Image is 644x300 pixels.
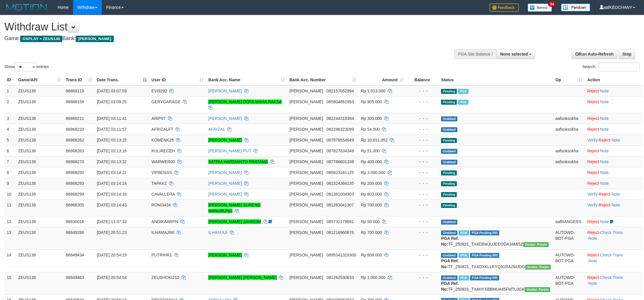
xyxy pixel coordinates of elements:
a: Verify [587,203,597,207]
a: AFRIZAL [208,127,225,132]
td: · [585,178,643,189]
td: ZEUS138 [16,96,63,113]
span: Copy 085732179681 to clipboard [326,219,354,224]
span: 86849434 [66,253,84,257]
a: Reject [599,192,610,196]
th: Status [439,75,553,85]
span: Pending [441,192,457,197]
a: Check Trans [600,253,623,257]
span: 86849286 [66,230,84,235]
td: aafsoksokha [553,124,585,135]
span: [PERSON_NAME] [76,36,113,42]
span: [DATE] 20:51:23 [97,230,127,235]
span: Pending [441,203,457,208]
td: TF_250831_TX4OXKLLKYQ91RA2WJDG [439,249,553,272]
b: PGA Ref. No: [441,281,459,292]
a: Note [600,99,609,104]
span: [DATE] 03:07:59 [97,89,127,93]
td: 11 [4,199,16,216]
a: [PERSON_NAME] ZAHROM [208,219,261,224]
span: 86868299 [66,192,84,196]
span: [DATE] 03:09:25 [97,99,127,104]
span: Pending [441,100,457,105]
span: Copy 085823161125 to clipboard [326,170,354,175]
span: Copy 087827834348 to clipboard [326,149,354,153]
span: Copy 081216960676 to clipboard [326,230,354,235]
span: [PERSON_NAME] [290,170,323,175]
div: - - - [409,99,436,105]
td: · [585,85,643,96]
td: ZEUS138 [16,145,63,156]
td: · [585,156,643,167]
span: Grabbed [441,275,457,280]
span: Pending [441,181,457,186]
a: Reject [599,203,610,207]
td: TF_250831_TX4HYXBBMU445FMTL0GK [439,272,553,294]
span: Copy 085804861953 to clipboard [326,99,354,104]
span: [DATE] 20:54:54 [97,275,127,280]
td: · · [585,135,643,145]
span: GERYGARAGE [151,99,180,104]
span: Rp 700.000 [361,203,382,207]
b: PGA Ref. No: [441,236,459,246]
img: Feedback.jpg [490,4,519,12]
div: - - - [409,126,436,132]
td: 2 [4,96,16,113]
span: ANDIKAARPN [151,219,178,224]
a: Note [600,181,609,186]
img: Button%20Memo.svg [528,4,552,12]
span: 86849463 [66,275,84,280]
div: - - - [409,137,436,143]
span: [DATE] 03:14:22 [97,170,127,175]
span: [PERSON_NAME] [290,253,323,257]
span: [PERSON_NAME] [290,192,323,196]
th: Game/API: activate to sort column ascending [16,75,63,85]
span: [DATE] 03:14:43 [97,203,127,207]
span: PGA Pending [470,253,499,258]
span: Pending [441,89,457,94]
a: Note [600,116,609,121]
th: Action [585,75,643,85]
a: [PERSON_NAME] [208,170,242,175]
span: [DATE] 03:14:33 [97,192,127,196]
a: [PERSON_NAME] [208,89,242,93]
td: 6 [4,145,16,156]
td: 1 [4,85,16,96]
span: 86868262 [66,138,84,142]
span: Grabbed [441,230,457,235]
a: Check Trans [600,275,623,280]
span: 86868305 [66,203,84,207]
a: Note [600,170,609,175]
span: PGA Pending [470,275,499,280]
span: Copy 081262530633 to clipboard [326,275,354,280]
span: [DATE] 03:11:57 [97,127,127,132]
th: Op: activate to sort column ascending [553,75,585,85]
a: Reject [587,275,599,280]
a: Check Trans [600,230,623,235]
span: Copy 081524366135 to clipboard [326,181,354,186]
td: · [585,216,643,227]
span: Copy 081263041307 to clipboard [326,203,354,207]
span: Rp 400.000 [361,159,382,164]
span: Vendor URL: https://trx4.1velocity.biz [525,287,550,292]
span: Rp 1.000.000 [361,275,385,280]
span: [DATE] 20:54:19 [97,253,127,257]
a: [PERSON_NAME] [208,192,242,196]
span: [DATE] 03:14:24 [97,181,127,186]
span: Rp 803.000 [361,192,382,196]
th: Bank Acc. Name: activate to sort column ascending [206,75,287,85]
input: Search: [598,63,640,71]
a: [PERSON_NAME] [208,181,242,186]
div: - - - [409,275,436,280]
span: OXPLAY > ZEUS138 [20,36,62,42]
span: [PERSON_NAME] [290,203,323,207]
th: User ID: activate to sort column ascending [149,75,206,85]
a: [PERSON_NAME] [208,138,242,142]
div: - - - [409,202,436,208]
a: Note [588,258,597,263]
a: Reject [587,253,599,257]
span: Rp 50.000 [361,219,380,224]
span: Copy 087878554649 to clipboard [326,138,354,142]
span: RONI3434 [151,203,171,207]
td: · · [585,189,643,199]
